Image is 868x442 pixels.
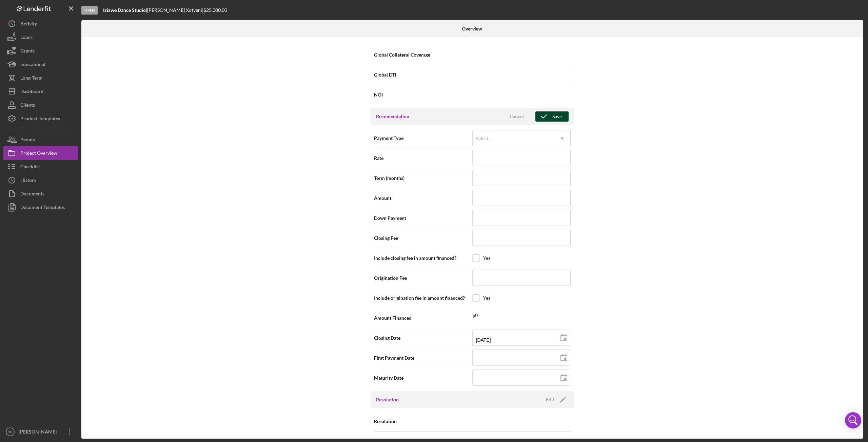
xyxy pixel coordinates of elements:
[20,173,36,189] div: History
[483,295,490,301] div: Yes
[103,7,147,13] div: |
[374,335,472,341] span: Closing Date
[3,425,78,439] button: SP[PERSON_NAME]
[20,187,44,202] div: Documents
[845,412,861,428] div: Open Intercom Messenger
[20,17,37,32] div: Activity
[374,295,472,301] span: Include origination fee in amount financed?
[81,6,98,15] div: Open
[3,17,78,30] button: Activity
[3,146,78,160] button: Project Overview
[3,98,78,112] button: Clients
[542,395,569,405] button: Edit
[374,135,472,142] span: Payment Type
[3,133,78,146] button: People
[374,195,472,202] span: Amount
[3,58,78,71] button: Educational
[3,71,78,85] button: Long-Term
[510,111,524,122] div: Cancel
[3,30,78,44] button: Loans
[20,30,33,46] div: Loans
[374,175,472,182] span: Term (months)
[20,160,40,175] div: Checklist
[500,111,534,122] button: Cancel
[3,44,78,58] button: Grants
[20,44,35,59] div: Grants
[374,155,472,162] span: Rate
[20,133,35,148] div: People
[147,7,203,13] div: [PERSON_NAME] Xotyeni |
[374,355,472,361] span: First Payment Date
[376,113,409,120] h3: Recomendation
[374,215,472,222] span: Down Payment
[374,51,430,58] span: Global Collateral Coverage
[374,275,472,281] span: Origination Fee
[546,395,554,405] div: Edit
[3,112,78,125] button: Product Templates
[20,146,57,162] div: Project Overview
[103,7,146,13] b: Izizwe Dance Studio
[20,98,35,113] div: Clients
[374,71,396,78] span: Global DTI
[3,173,78,187] button: History
[483,255,490,261] div: Yes
[20,85,43,100] div: Dashboard
[374,375,472,381] span: Maturity Date
[462,26,482,31] b: Overview
[3,201,78,214] button: Document Templates
[374,255,472,261] span: Include closing fee in amount financed?
[374,91,383,98] span: NOI
[8,430,13,434] text: SP
[20,71,43,86] div: Long-Term
[3,160,78,173] button: Checklist
[374,235,472,241] span: Closing Fee
[203,7,229,13] div: $25,000.00
[20,201,65,216] div: Document Templates
[20,58,45,73] div: Educational
[20,112,60,127] div: Product Templates
[535,111,569,122] button: Save
[374,418,397,425] span: Resolution
[476,136,492,141] div: Select...
[376,396,399,403] h3: Resolution
[374,315,472,321] span: Amount Financed
[3,187,78,201] button: Documents
[3,85,78,98] button: Dashboard
[552,111,562,122] div: Save
[472,313,478,318] div: $0
[17,425,61,440] div: [PERSON_NAME]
